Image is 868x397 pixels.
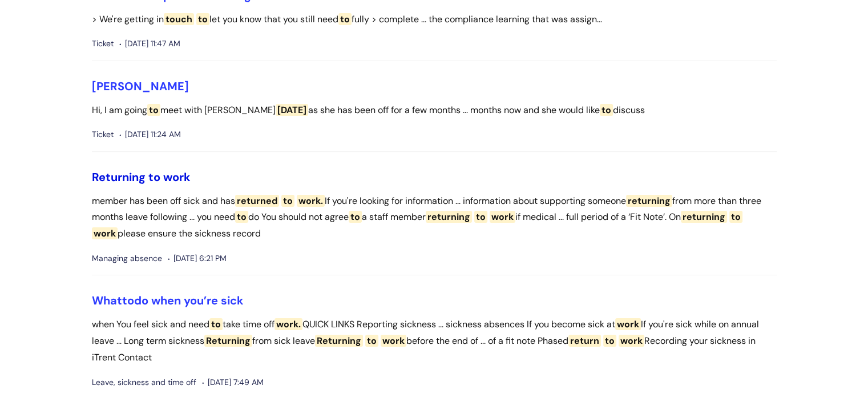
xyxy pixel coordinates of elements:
[202,375,264,390] span: [DATE] 7:49 AM
[92,193,777,242] p: member has been off sick and has If you're looking for information ... information about supporti...
[92,127,114,142] span: Ticket
[490,211,515,223] span: work
[92,170,146,185] span: Returning
[209,318,223,330] span: to
[365,335,378,347] span: to
[600,104,613,116] span: to
[122,293,134,308] span: to
[276,104,308,116] span: [DATE]
[626,195,672,207] span: returning
[147,104,160,116] span: to
[164,13,194,25] span: touch
[235,211,248,223] span: to
[297,195,325,207] span: work.
[315,335,363,347] span: Returning
[119,37,180,51] span: [DATE] 11:47 AM
[729,211,742,223] span: to
[568,335,601,347] span: return
[426,211,472,223] span: returning
[619,335,644,347] span: work
[235,195,279,207] span: returned
[338,13,352,25] span: to
[92,79,189,94] a: [PERSON_NAME]
[204,335,252,347] span: Returning
[349,211,362,223] span: to
[92,316,777,366] p: when You feel sick and need take time off QUICK LINKS Reporting sickness ... sickness absences If...
[92,375,196,390] span: Leave, sickness and time off
[281,195,294,207] span: to
[163,170,191,185] span: work
[92,227,118,239] span: work
[168,251,227,266] span: [DATE] 6:21 PM
[119,127,181,142] span: [DATE] 11:24 AM
[92,102,777,119] p: Hi, I am going meet with [PERSON_NAME] as she has been off for a few months ... months now and sh...
[474,211,487,223] span: to
[196,13,209,25] span: to
[274,318,302,330] span: work.
[381,335,406,347] span: work
[92,11,777,28] p: > We're getting in let you know that you still need fully > complete ... the compliance learning ...
[681,211,727,223] span: returning
[615,318,641,330] span: work
[92,37,114,51] span: Ticket
[148,170,160,185] span: to
[92,251,162,266] span: Managing absence
[92,293,244,308] a: Whattodo when you’re sick
[603,335,616,347] span: to
[92,170,191,185] a: Returning to work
